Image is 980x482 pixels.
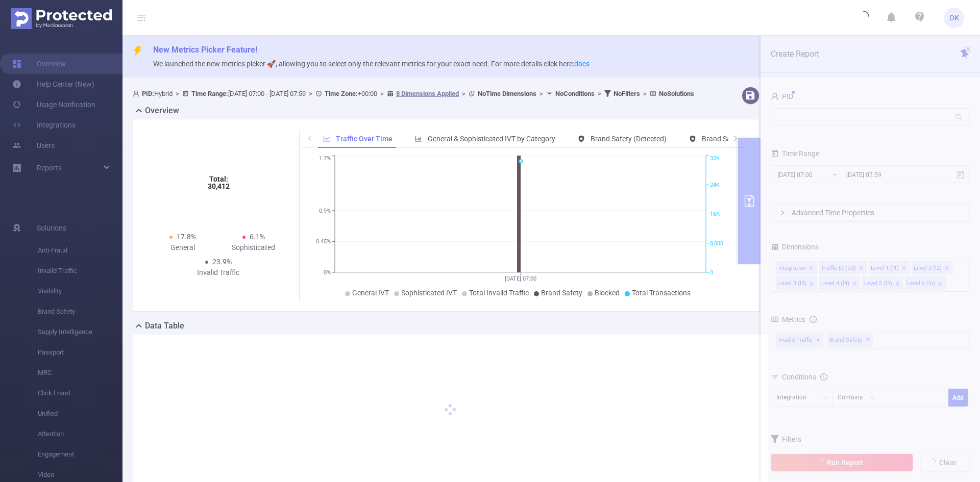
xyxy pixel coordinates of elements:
b: Time Range: [191,90,228,97]
b: No Solutions [659,90,694,97]
span: > [377,90,387,97]
span: Click Fraud [38,383,122,403]
button: icon: close [965,44,972,55]
a: Integrations [12,115,76,135]
span: Total Invalid Traffic [469,289,529,297]
span: Unified [38,403,122,424]
span: Passport [38,342,122,363]
a: docs [574,60,590,68]
h2: Overview [145,105,179,117]
tspan: 30,412 [207,182,229,190]
tspan: 1.7% [319,156,331,162]
i: icon: right [732,135,739,141]
span: Brand Safety (Blocked) [702,135,775,143]
span: 6.1% [250,233,265,241]
span: Solutions [37,218,66,238]
span: General & Sophisticated IVT by Category [428,135,555,143]
span: > [173,90,182,97]
span: 23.9% [212,258,232,266]
div: Sophisticated [218,242,289,253]
span: Brand Safety [541,289,582,297]
span: > [459,90,469,97]
b: No Time Dimensions [478,90,536,97]
img: Protected Media [11,8,112,29]
span: General IVT [352,289,389,297]
span: We launched the new metrics picker 🚀, allowing you to select only the relevant metrics for your e... [153,60,590,68]
i: icon: thunderbolt [133,46,143,56]
b: Time Zone: [325,90,358,97]
u: 8 Dimensions Applied [396,90,459,97]
tspan: 0.9% [319,208,331,214]
a: Reports [37,158,62,178]
i: icon: user [133,90,142,97]
span: Blocked [595,289,620,297]
span: Engagement [38,444,122,465]
a: Users [12,135,55,156]
div: Invalid Traffic [183,267,254,278]
tspan: 0% [324,269,331,276]
span: MRC [38,363,122,383]
tspan: 8,000 [710,240,723,247]
span: Supply Intelligence [38,322,122,342]
span: Attention [38,424,122,444]
span: > [595,90,604,97]
span: Brand Safety (Detected) [591,135,667,143]
tspan: 32K [710,156,720,162]
span: Invalid Traffic [38,261,122,281]
a: Help Center (New) [12,74,94,94]
span: Brand Safety [38,301,122,322]
span: Sophisticated IVT [401,289,457,297]
b: No Filters [614,90,640,97]
i: icon: bar-chart [415,135,422,142]
h2: Data Table [145,320,184,332]
tspan: [DATE] 07:00 [505,275,536,282]
span: Anti-Fraud [38,240,122,261]
i: icon: close [965,46,972,53]
span: Hybrid [DATE] 07:00 - [DATE] 07:59 +00:00 [133,90,694,97]
span: Visibility [38,281,122,301]
span: 17.8% [177,233,196,241]
span: Traffic Over Time [336,135,393,143]
tspan: Total: [209,175,228,183]
i: icon: left [307,135,313,141]
span: > [640,90,650,97]
span: > [306,90,315,97]
span: New Metrics Picker Feature! [153,45,257,55]
i: icon: loading [857,11,869,25]
i: icon: line-chart [323,135,330,142]
tspan: 16K [710,211,720,218]
a: Usage Notification [12,94,95,115]
span: Total Transactions [632,289,691,297]
b: PID: [142,90,154,97]
span: Reports [37,164,62,172]
tspan: 0.45% [316,239,331,245]
a: Overview [12,54,66,74]
tspan: 24K [710,182,720,188]
span: OK [949,8,959,28]
div: General [148,242,218,253]
span: > [536,90,546,97]
tspan: 0 [710,269,713,276]
b: No Conditions [555,90,595,97]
